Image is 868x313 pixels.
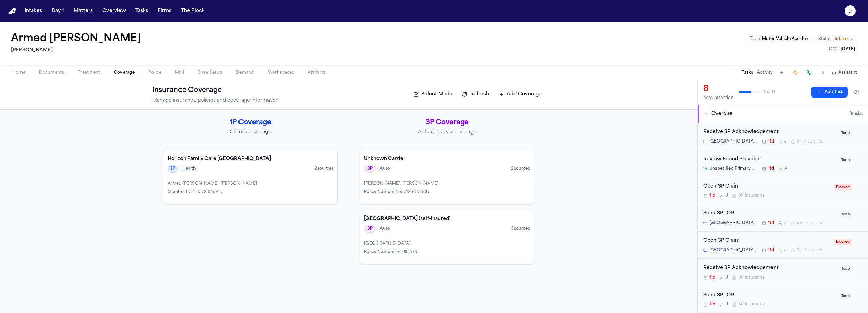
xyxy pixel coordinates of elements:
[163,129,338,136] p: Client's coverage
[703,210,835,218] div: Send 3P LOR
[784,166,787,172] span: A
[784,220,787,226] span: J
[698,150,868,177] div: Open task: Review Found Provider
[168,155,333,162] h4: Horizon Family Care [GEOGRAPHIC_DATA]
[768,248,774,253] span: 11d
[12,70,25,75] span: Home
[811,87,848,98] button: Add Task
[709,139,758,144] span: [GEOGRAPHIC_DATA] (self-insured)
[315,166,333,172] span: 2 source s
[797,248,823,253] span: 3P Insurance
[764,89,775,95] span: 16 / 29
[738,302,765,307] span: 3P Insurance
[703,128,835,136] div: Receive 3P Acknowledgement
[738,275,765,280] span: 3P Insurance
[511,226,530,232] span: 3 source s
[726,302,728,307] span: J
[378,165,392,172] span: Auto
[168,190,192,194] span: Member ID :
[839,293,852,299] span: Todo
[804,68,814,77] button: Make a Call
[168,181,333,187] div: Armed [PERSON_NAME], [PERSON_NAME]
[175,70,184,75] span: Mail
[71,5,96,17] a: Matters
[703,183,830,191] div: Open 3P Claim
[827,46,857,53] button: Edit DOL: 2025-07-28
[178,5,207,17] button: The Flock
[364,241,530,247] div: [GEOGRAPHIC_DATA]
[831,70,857,75] button: Assistant
[396,190,429,194] span: 1530129c2330b
[839,266,852,272] span: Todo
[709,220,758,226] span: [GEOGRAPHIC_DATA] (self-insured)
[360,129,534,136] p: At-fault party's coverage
[703,292,835,299] div: Send 3P LOR
[838,70,857,75] span: Assistant
[364,250,395,254] span: Policy Number :
[163,118,338,128] h2: 1P Coverage
[180,165,198,172] span: Health
[698,259,868,286] div: Open task: Receive 3P Acknowledgement
[709,275,715,280] span: 11d
[78,70,100,75] span: Treatment
[726,193,728,198] span: J
[8,8,16,14] img: Finch Logo
[168,165,178,173] span: 1P
[236,70,254,75] span: Demand
[698,204,868,232] div: Open task: Send 3P LOR
[152,97,279,104] p: Manage insurance policies and coverage information
[364,215,530,222] h4: [GEOGRAPHIC_DATA] (self-insured)
[726,275,728,280] span: J
[742,70,753,75] button: Tasks
[703,84,734,94] div: 8
[193,190,222,194] span: YHZ72829545
[49,5,67,17] button: Day 1
[11,46,144,55] h2: [PERSON_NAME]
[748,35,812,42] button: Edit Type: Motor Vehicle Accident
[777,68,786,77] button: Add Task
[762,37,810,41] span: Motor Vehicle Accident
[839,157,852,163] span: Todo
[22,5,45,17] button: Intakes
[133,5,151,17] button: Tasks
[750,37,761,41] span: Type :
[709,193,715,198] span: 11d
[738,193,765,198] span: 3P Insurance
[364,155,530,162] h4: Unknown Carrier
[709,302,715,307] span: 11d
[11,33,141,45] h1: Armed [PERSON_NAME]
[841,47,855,51] span: [DATE]
[698,105,868,123] button: Overdue8tasks
[834,239,852,245] span: Blocked
[155,5,174,17] button: Firms
[511,166,530,172] span: 2 source s
[268,70,294,75] span: Workspaces
[495,89,545,100] button: Add Coverage
[849,9,852,14] text: J
[364,225,376,233] span: 3P
[308,70,326,75] span: Artifacts
[797,220,823,226] span: 3P Insurance
[768,220,774,226] span: 11d
[850,87,863,98] button: Hide completed tasks (⌘⇧H)
[703,264,835,272] div: Receive 3P Acknowledgement
[849,111,863,117] span: 8 task s
[152,85,237,96] h1: Insurance Coverage
[768,166,774,172] span: 11d
[839,130,852,136] span: Todo
[100,5,129,17] button: Overview
[703,95,734,101] div: need attention
[818,36,833,42] span: Status:
[364,190,395,194] span: Policy Number :
[703,237,830,245] div: Open 3P Claim
[8,8,16,14] a: Home
[839,211,852,218] span: Todo
[698,123,868,150] div: Open task: Receive 3P Acknowledgement
[698,177,868,205] div: Open task: Open 3P Claim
